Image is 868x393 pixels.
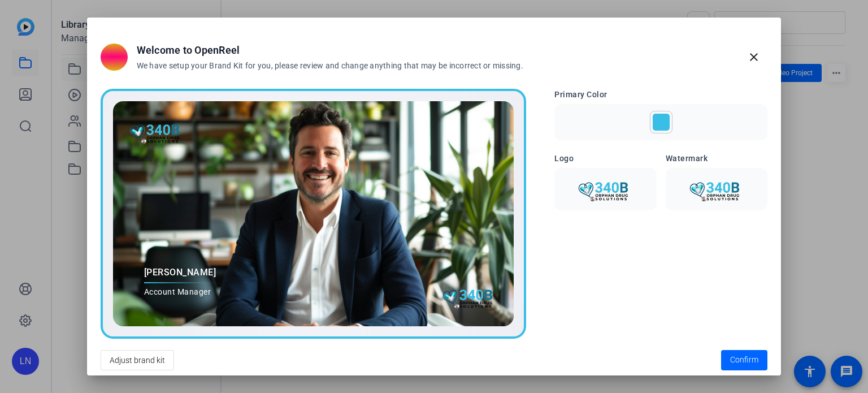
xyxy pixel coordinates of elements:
[730,354,758,366] span: Confirm
[137,42,523,58] h2: Welcome to OpenReel
[110,349,165,371] span: Adjust brand kit
[561,175,649,203] img: Logo
[721,350,767,370] button: Confirm
[747,50,761,64] mat-icon: close
[113,101,514,326] img: Preview image
[554,89,767,101] h3: Primary Color
[137,61,523,72] h3: We have setup your Brand Kit for you, please review and change anything that may be incorrect or ...
[554,153,656,165] h3: Logo
[672,175,761,203] img: Watermark
[101,350,174,370] button: Adjust brand kit
[144,266,216,279] span: [PERSON_NAME]
[666,153,767,165] h3: Watermark
[144,286,216,298] span: Account Manager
